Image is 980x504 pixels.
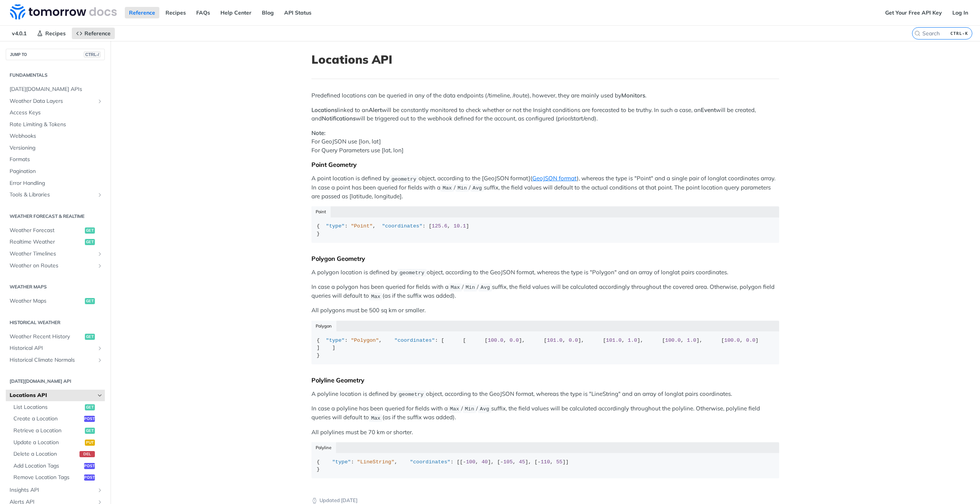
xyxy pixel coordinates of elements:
a: Access Keys [6,107,105,119]
span: - [463,459,466,465]
a: Historical APIShow subpages for Historical API [6,343,105,354]
span: Historical API [10,344,95,352]
span: Avg [480,406,489,412]
span: 100.0 [724,338,740,343]
div: { : , : [ [ [ , ], [ , ], [ , ], [ , ], [ , ] ] ] } [317,337,774,359]
p: All polygons must be 500 sq km or smaller. [311,306,779,315]
p: In case a polyline has been queried for fields with a / / suffix, the field values will be calcul... [311,404,779,422]
span: post [84,463,95,469]
button: Show subpages for Weather Data Layers [97,98,103,104]
a: Remove Location Tagspost [10,472,105,483]
kbd: CTRL-K [949,30,970,37]
span: 0.0 [569,338,578,343]
span: post [84,474,95,481]
div: { : , : [ , ] } [317,222,774,237]
a: Reference [72,28,115,39]
span: get [85,404,95,410]
h2: [DATE][DOMAIN_NAME] API [6,378,105,385]
span: Delete a Location [13,450,78,458]
h2: Fundamentals [6,72,105,79]
h2: Weather Maps [6,283,105,290]
span: 55 [556,459,563,465]
h2: Weather Forecast & realtime [6,213,105,220]
a: Weather Recent Historyget [6,331,105,343]
button: Show subpages for Weather Timelines [97,251,103,257]
span: del [79,451,95,457]
span: Weather Recent History [10,333,83,341]
a: Insights APIShow subpages for Insights API [6,484,105,496]
a: Help Center [216,7,256,18]
span: Avg [473,185,482,191]
h2: Historical Weather [6,319,105,326]
span: 0.0 [510,338,519,343]
span: Weather Data Layers [10,97,95,105]
span: geometry [391,176,416,182]
p: linked to an will be constantly monitored to check whether or not the Insight conditions are fore... [311,106,779,123]
span: 110 [541,459,550,465]
span: 1.0 [628,338,637,343]
a: Blog [258,7,278,18]
button: Show subpages for Historical API [97,345,103,351]
span: "coordinates" [394,338,435,343]
span: "Polygon" [351,338,379,343]
span: Versioning [10,144,103,152]
span: 101.0 [547,338,563,343]
span: - [538,459,541,465]
span: Retrieve a Location [13,427,83,435]
span: 40 [482,459,488,465]
span: 100 [466,459,475,465]
a: Update a Locationput [10,437,105,448]
span: Remove Location Tags [13,474,82,481]
span: get [85,227,95,234]
a: Tools & LibrariesShow subpages for Tools & Libraries [6,189,105,201]
a: Realtime Weatherget [6,236,105,248]
div: Polygon Geometry [311,255,779,262]
p: A polygon location is defined by object, according to the GeoJSON format, whereas the type is "Po... [311,268,779,277]
a: Weather Forecastget [6,225,105,236]
span: geometry [399,392,424,397]
span: 105 [503,459,513,465]
strong: Event [701,106,716,114]
a: Weather TimelinesShow subpages for Weather Timelines [6,248,105,260]
span: Reference [84,30,111,37]
h1: Locations API [311,53,779,66]
span: get [85,298,95,304]
span: Add Location Tags [13,462,82,470]
span: Max [442,185,452,191]
span: Formats [10,156,103,163]
span: Max [371,415,380,421]
span: v4.0.1 [8,28,31,39]
span: Avg [481,285,490,290]
strong: Note: [311,129,326,137]
div: Point Geometry [311,161,779,168]
a: Log In [948,7,972,18]
button: Show subpages for Historical Climate Normals [97,357,103,363]
button: Show subpages for Insights API [97,487,103,493]
a: Error Handling [6,178,105,189]
span: 45 [519,459,525,465]
span: 10.1 [454,223,466,229]
a: Weather on RoutesShow subpages for Weather on Routes [6,260,105,272]
a: Weather Mapsget [6,295,105,307]
span: get [85,428,95,434]
a: Historical Climate NormalsShow subpages for Historical Climate Normals [6,354,105,366]
span: Recipes [45,30,66,37]
span: "type" [326,338,345,343]
p: A polyline location is defined by object, according to the GeoJSON format, whereas the type is "L... [311,390,779,399]
img: Tomorrow.io Weather API Docs [10,4,117,20]
span: Pagination [10,168,103,175]
span: Create a Location [13,415,82,423]
span: Rate Limiting & Tokens [10,121,103,128]
div: Polyline Geometry [311,376,779,384]
span: Max [371,293,380,299]
span: [DATE][DOMAIN_NAME] APIs [10,86,103,93]
span: Access Keys [10,109,103,117]
a: Rate Limiting & Tokens [6,119,105,130]
span: Realtime Weather [10,238,83,246]
span: "type" [332,459,351,465]
span: Insights API [10,486,95,494]
a: API Status [280,7,316,18]
span: Min [457,185,467,191]
a: Create a Locationpost [10,413,105,425]
p: Predefined locations can be queried in any of the data endpoints (/timeline, /route), however, th... [311,91,779,100]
